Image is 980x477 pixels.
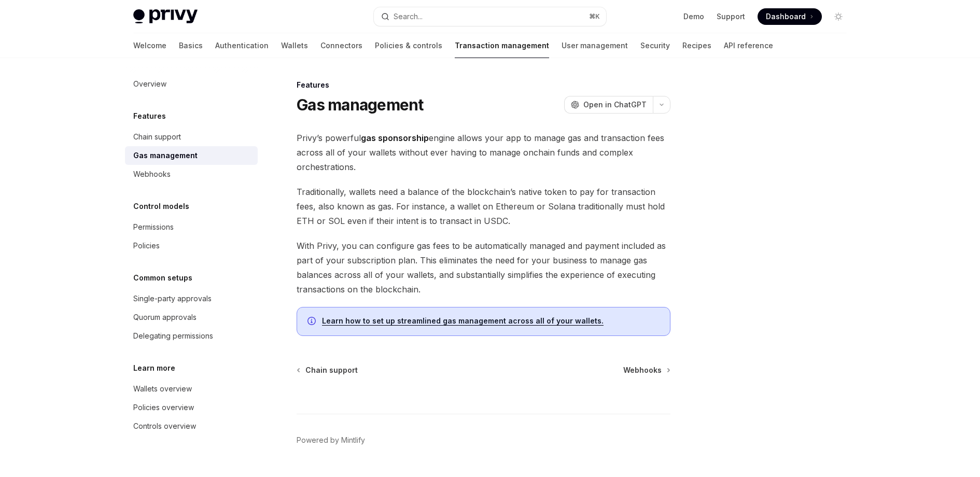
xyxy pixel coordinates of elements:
a: User management [562,33,628,58]
div: Webhooks [133,168,171,180]
a: Policies overview [125,398,258,417]
a: API reference [724,33,773,58]
div: Gas management [133,149,198,162]
a: Policies [125,236,258,255]
a: Chain support [298,365,358,375]
div: Chain support [133,131,181,143]
h5: Learn more [133,362,175,374]
div: Features [297,80,670,90]
div: Delegating permissions [133,330,213,342]
a: Welcome [133,33,166,58]
span: With Privy, you can configure gas fees to be automatically managed and payment included as part o... [297,238,670,297]
h5: Features [133,110,166,122]
a: Overview [125,75,258,93]
a: Webhooks [623,365,669,375]
a: Controls overview [125,417,258,436]
div: Wallets overview [133,383,192,395]
a: Demo [683,11,704,22]
a: Transaction management [455,33,549,58]
div: Policies [133,240,160,252]
button: Toggle dark mode [830,8,847,25]
span: ⌘ K [589,12,600,21]
span: Traditionally, wallets need a balance of the blockchain’s native token to pay for transaction fee... [297,185,670,228]
a: Chain support [125,128,258,146]
div: Single-party approvals [133,292,212,305]
span: Open in ChatGPT [583,100,647,110]
h5: Control models [133,200,189,213]
div: Policies overview [133,401,194,414]
a: Delegating permissions [125,327,258,345]
span: Dashboard [766,11,806,22]
div: Permissions [133,221,174,233]
div: Overview [133,78,166,90]
a: Support [717,11,745,22]
a: Wallets [281,33,308,58]
a: Policies & controls [375,33,442,58]
button: Open in ChatGPT [564,96,653,114]
a: Powered by Mintlify [297,435,365,445]
a: Webhooks [125,165,258,184]
span: Webhooks [623,365,662,375]
a: Permissions [125,218,258,236]
img: light logo [133,9,198,24]
a: Gas management [125,146,258,165]
button: Search...⌘K [374,7,606,26]
span: Privy’s powerful engine allows your app to manage gas and transaction fees across all of your wal... [297,131,670,174]
div: Controls overview [133,420,196,432]
a: Dashboard [758,8,822,25]
h1: Gas management [297,95,424,114]
strong: gas sponsorship [361,133,429,143]
a: Learn how to set up streamlined gas management across all of your wallets. [322,316,604,326]
a: Recipes [682,33,711,58]
a: Single-party approvals [125,289,258,308]
div: Search... [394,10,423,23]
svg: Info [307,317,318,327]
div: Quorum approvals [133,311,197,324]
h5: Common setups [133,272,192,284]
a: Connectors [320,33,362,58]
span: Chain support [305,365,358,375]
a: Quorum approvals [125,308,258,327]
a: Basics [179,33,203,58]
a: Wallets overview [125,380,258,398]
a: Security [640,33,670,58]
a: Authentication [215,33,269,58]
